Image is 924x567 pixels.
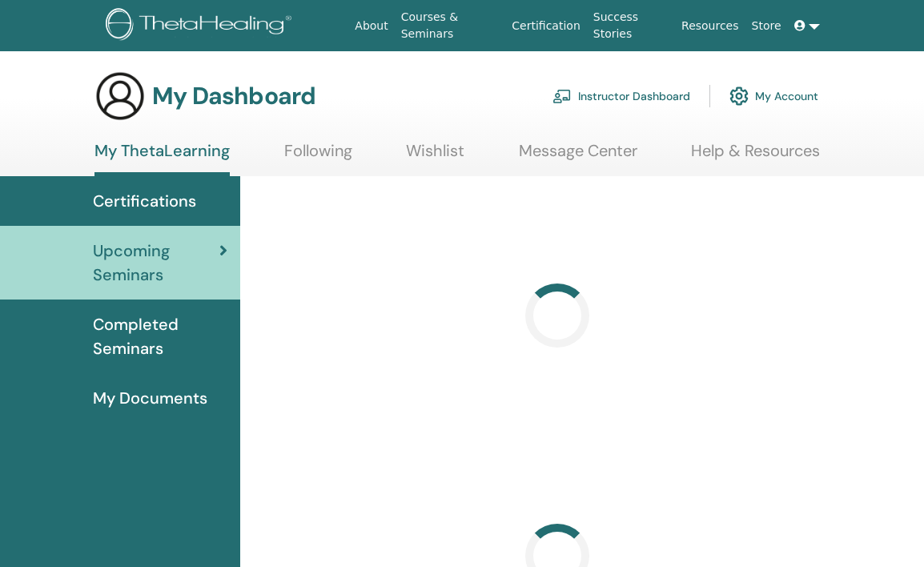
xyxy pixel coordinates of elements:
[94,141,230,176] a: My ThetaLearning
[587,2,675,49] a: Success Stories
[348,11,394,41] a: About
[552,89,572,103] img: chalkboard-teacher.svg
[729,82,749,110] img: cog.svg
[505,11,586,41] a: Certification
[729,78,818,114] a: My Account
[94,70,146,122] img: generic-user-icon.jpg
[106,8,297,44] img: logo.png
[745,11,788,41] a: Store
[552,78,690,114] a: Instructor Dashboard
[406,141,464,172] a: Wishlist
[152,82,315,111] h3: My Dashboard
[93,239,219,287] span: Upcoming Seminars
[284,141,352,172] a: Following
[675,11,745,41] a: Resources
[691,141,820,172] a: Help & Resources
[93,386,207,410] span: My Documents
[395,2,506,49] a: Courses & Seminars
[93,312,227,360] span: Completed Seminars
[93,189,196,213] span: Certifications
[519,141,637,172] a: Message Center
